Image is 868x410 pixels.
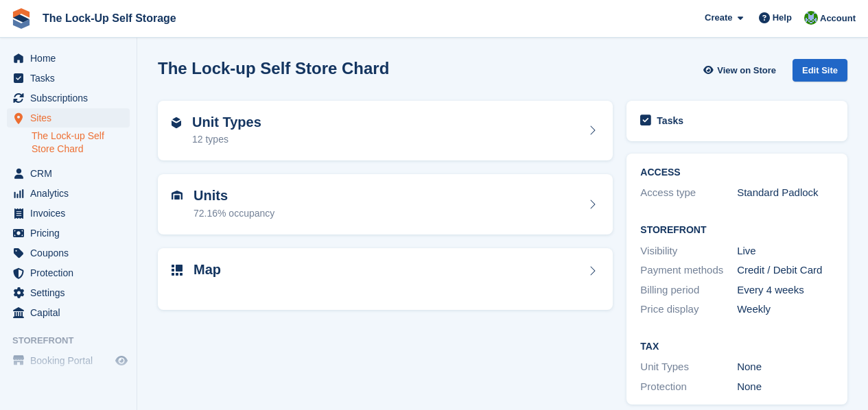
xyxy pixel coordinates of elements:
[30,88,113,108] span: Subscriptions
[158,248,613,311] a: Map
[30,351,113,370] span: Booking Portal
[793,59,847,82] div: Edit Site
[113,352,130,369] a: Preview store
[193,188,274,204] h2: Units
[7,164,130,183] a: menu
[7,283,130,302] a: menu
[705,11,732,25] span: Create
[172,191,183,200] img: unit-icn-7be61d7bf1b0ce9d3e12c5938cc71ed9869f7b940bace4675aadf7bd6d80202e.svg
[737,379,834,395] div: None
[640,282,737,298] div: Billing period
[158,174,613,234] a: Units 72.16% occupancy
[30,164,113,183] span: CRM
[172,117,181,128] img: unit-type-icn-2b2737a686de81e16bb02015468b77c625bbabd49415b5ef34ead5e3b44a266d.svg
[737,243,834,259] div: Live
[11,8,32,29] img: stora-icon-8386f47178a22dfd0bd8f6a31ec36ba5ce8667c1dd55bd0f319d3a0aa187defe.svg
[158,59,389,77] h2: The Lock-up Self Store Chard
[12,334,137,348] span: Storefront
[7,303,130,322] a: menu
[640,263,737,278] div: Payment methods
[737,263,834,278] div: Credit / Debit Card
[640,341,834,352] h2: Tax
[158,101,613,161] a: Unit Types 12 types
[192,114,261,130] h2: Unit Types
[193,262,221,278] h2: Map
[737,359,834,375] div: None
[737,302,834,317] div: Weekly
[7,243,130,263] a: menu
[793,59,847,87] a: Edit Site
[737,282,834,298] div: Every 4 weeks
[30,303,113,322] span: Capital
[773,11,792,25] span: Help
[701,59,782,82] a: View on Store
[7,351,130,370] a: menu
[737,185,834,201] div: Standard Padlock
[717,64,776,77] span: View on Store
[640,243,737,259] div: Visibility
[30,283,113,302] span: Settings
[30,49,113,68] span: Home
[640,359,737,375] div: Unit Types
[32,130,130,156] a: The Lock-up Self Store Chard
[30,69,113,88] span: Tasks
[172,265,183,276] img: map-icn-33ee37083ee616e46c38cad1a60f524a97daa1e2b2c8c0bc3eb3415660979fc1.svg
[30,224,113,243] span: Pricing
[640,167,834,178] h2: ACCESS
[640,302,737,317] div: Price display
[30,263,113,282] span: Protection
[7,49,130,68] a: menu
[640,185,737,201] div: Access type
[7,184,130,203] a: menu
[192,132,261,147] div: 12 types
[7,224,130,243] a: menu
[804,11,818,25] img: Andrew Beer
[30,108,113,128] span: Sites
[7,69,130,88] a: menu
[820,12,856,25] span: Account
[7,204,130,223] a: menu
[657,114,683,127] h2: Tasks
[193,206,274,221] div: 72.16% occupancy
[30,204,113,223] span: Invoices
[37,7,182,29] a: The Lock-Up Self Storage
[7,108,130,128] a: menu
[30,184,113,203] span: Analytics
[7,88,130,108] a: menu
[7,263,130,282] a: menu
[640,225,834,236] h2: Storefront
[30,243,113,263] span: Coupons
[640,379,737,395] div: Protection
